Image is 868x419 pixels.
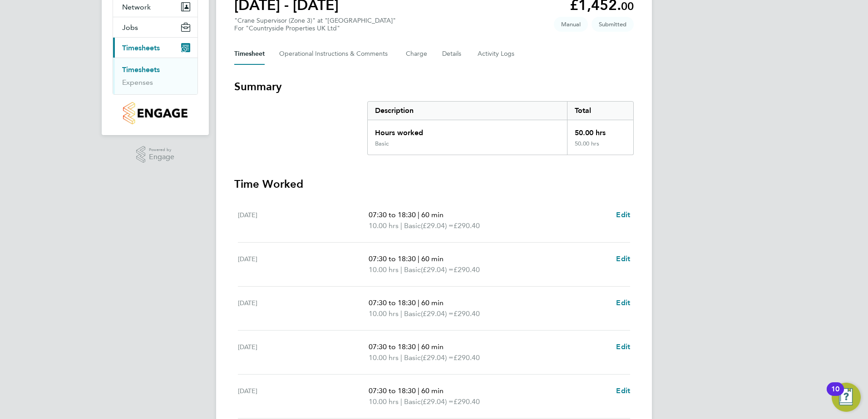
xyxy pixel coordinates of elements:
[238,341,369,363] div: [DATE]
[122,78,153,87] a: Expenses
[149,146,174,154] span: Powered by
[421,210,444,219] span: 60 min
[369,210,416,219] span: 07:30 to 18:30
[122,65,160,74] a: Timesheets
[616,210,630,219] span: Edit
[367,101,634,155] div: Summary
[238,385,369,407] div: [DATE]
[442,43,463,65] button: Details
[454,353,480,362] span: £290.40
[616,386,630,395] span: Edit
[421,342,444,351] span: 60 min
[369,309,399,318] span: 10.00 hrs
[238,253,369,275] div: [DATE]
[368,120,567,140] div: Hours worked
[234,17,396,32] div: "Crane Supervisor (Zone 3)" at "[GEOGRAPHIC_DATA]"
[418,254,419,263] span: |
[418,386,419,395] span: |
[369,342,416,351] span: 07:30 to 18:30
[421,221,454,230] span: (£29.04) =
[234,43,265,65] button: Timesheet
[369,265,399,274] span: 10.00 hrs
[113,17,197,37] button: Jobs
[400,353,402,362] span: |
[404,308,421,319] span: Basic
[404,220,421,231] span: Basic
[616,253,630,264] a: Edit
[404,396,421,407] span: Basic
[616,209,630,220] a: Edit
[368,102,567,120] div: Description
[554,17,588,32] span: This timesheet was manually created.
[616,341,630,352] a: Edit
[234,79,634,94] h3: Summary
[369,221,399,230] span: 10.00 hrs
[454,309,480,318] span: £290.40
[616,342,630,351] span: Edit
[421,386,444,395] span: 60 min
[592,17,634,32] span: This timesheet is Submitted.
[400,221,402,230] span: |
[404,264,421,275] span: Basic
[418,298,419,307] span: |
[238,209,369,231] div: [DATE]
[421,397,454,406] span: (£29.04) =
[421,298,444,307] span: 60 min
[369,353,399,362] span: 10.00 hrs
[122,23,138,32] span: Jobs
[567,120,633,140] div: 50.00 hrs
[369,386,416,395] span: 07:30 to 18:30
[400,309,402,318] span: |
[418,210,419,219] span: |
[454,397,480,406] span: £290.40
[421,265,454,274] span: (£29.04) =
[567,102,633,120] div: Total
[832,383,861,412] button: Open Resource Center, 10 new notifications
[616,254,630,263] span: Edit
[113,58,197,94] div: Timesheets
[831,389,839,401] div: 10
[238,297,369,319] div: [DATE]
[400,265,402,274] span: |
[400,397,402,406] span: |
[369,254,416,263] span: 07:30 to 18:30
[122,44,160,52] span: Timesheets
[113,38,197,58] button: Timesheets
[616,385,630,396] a: Edit
[279,43,391,65] button: Operational Instructions & Comments
[123,102,187,124] img: countryside-properties-logo-retina.png
[122,3,151,11] span: Network
[369,397,399,406] span: 10.00 hrs
[421,254,444,263] span: 60 min
[406,43,428,65] button: Charge
[369,298,416,307] span: 07:30 to 18:30
[616,297,630,308] a: Edit
[113,102,198,124] a: Go to home page
[234,177,634,191] h3: Time Worked
[454,221,480,230] span: £290.40
[418,342,419,351] span: |
[454,265,480,274] span: £290.40
[404,352,421,363] span: Basic
[375,140,389,147] div: Basic
[478,43,516,65] button: Activity Logs
[421,353,454,362] span: (£29.04) =
[149,153,174,161] span: Engage
[136,146,175,163] a: Powered byEngage
[616,298,630,307] span: Edit
[421,309,454,318] span: (£29.04) =
[234,24,396,32] div: For "Countryside Properties UK Ltd"
[567,140,633,155] div: 50.00 hrs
